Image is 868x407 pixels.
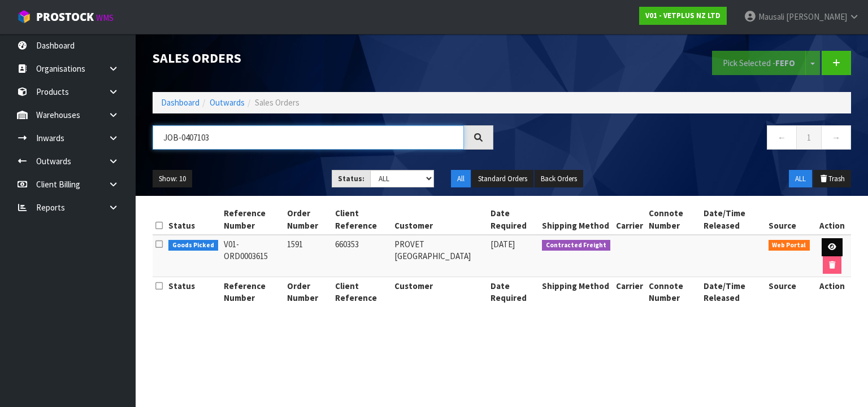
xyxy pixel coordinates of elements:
strong: FEFO [775,58,795,68]
a: → [821,125,851,150]
button: Trash [813,170,851,188]
th: Source [766,277,813,307]
td: 660353 [332,235,392,277]
th: Action [813,277,851,307]
button: Standard Orders [472,170,533,188]
span: Web Portal [769,240,810,251]
th: Customer [392,204,488,235]
span: [DATE] [491,239,515,250]
img: cube-alt.png [17,10,31,24]
button: Show: 10 [153,170,192,188]
button: Pick Selected -FEFO [712,51,806,75]
a: ← [767,125,797,150]
td: 1591 [284,235,332,277]
th: Date Required [488,204,539,235]
th: Shipping Method [539,277,613,307]
th: Client Reference [332,277,392,307]
th: Carrier [613,277,646,307]
th: Date/Time Released [701,204,766,235]
td: V01-ORD0003615 [221,235,285,277]
th: Status [166,277,221,307]
th: Status [166,204,221,235]
button: All [451,170,471,188]
th: Customer [392,277,488,307]
h1: Sales Orders [153,51,493,65]
button: ALL [789,170,812,188]
th: Source [766,204,813,235]
th: Action [813,204,851,235]
th: Reference Number [221,204,285,235]
span: ProStock [36,10,94,24]
strong: Status: [338,174,364,183]
a: V01 - VETPLUS NZ LTD [639,7,727,25]
a: Dashboard [161,97,199,108]
strong: V01 - VETPLUS NZ LTD [645,11,721,20]
input: Search sales orders [153,125,464,150]
th: Order Number [284,204,332,235]
span: [PERSON_NAME] [786,11,847,22]
th: Carrier [613,204,646,235]
span: Contracted Freight [542,240,610,251]
span: Mausali [758,11,784,22]
span: Goods Picked [168,240,218,251]
small: WMS [96,12,114,23]
span: Sales Orders [255,97,300,108]
button: Back Orders [535,170,583,188]
th: Reference Number [221,277,285,307]
th: Date/Time Released [701,277,766,307]
th: Date Required [488,277,539,307]
th: Connote Number [646,277,701,307]
a: 1 [796,125,822,150]
th: Shipping Method [539,204,613,235]
th: Order Number [284,277,332,307]
a: Outwards [210,97,245,108]
td: PROVET [GEOGRAPHIC_DATA] [392,235,488,277]
th: Connote Number [646,204,701,235]
nav: Page navigation [510,125,851,153]
th: Client Reference [332,204,392,235]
